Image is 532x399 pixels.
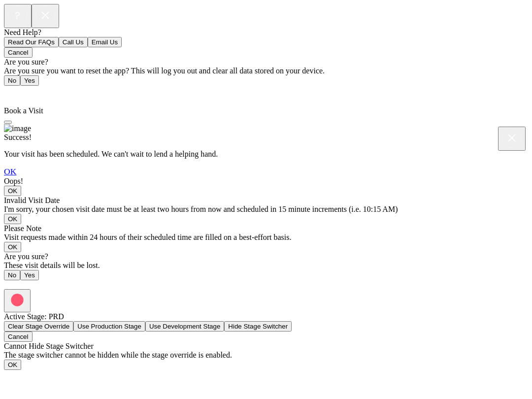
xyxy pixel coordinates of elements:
[4,75,20,86] button: No
[4,242,21,252] button: OK
[59,37,88,47] button: Call Us
[4,66,528,75] div: Are you sure you want to reset the app? This will log you out and clear all data stored on your d...
[4,224,528,233] div: Please Note
[4,252,528,261] div: Are you sure?
[4,124,31,133] img: image
[4,312,528,321] div: Active Stage: PRD
[145,321,224,332] button: Use Development Stage
[4,214,21,224] button: OK
[4,261,528,270] div: These visit details will be lost.
[4,58,528,66] div: Are you sure?
[20,75,39,86] button: Yes
[4,321,73,332] button: Clear Stage Override
[20,270,39,280] button: Yes
[4,89,29,97] a: Home
[4,47,33,58] button: Cancel
[4,205,528,214] div: I'm sorry, your chosen visit date must be at least two hours from now and scheduled in 15 minute ...
[4,133,528,142] div: Success!
[10,89,29,97] span: Home
[4,150,528,159] p: Your visit has been scheduled. We can't wait to lend a helping hand.
[4,186,21,196] button: OK
[73,321,145,332] button: Use Production Stage
[224,321,292,332] button: Hide Stage Switcher
[88,37,122,47] button: Email Us
[4,166,16,176] a: OK
[4,233,528,242] div: Visit requests made within 24 hours of their scheduled time are filled on a best-effort basis.
[4,196,528,205] div: Invalid Visit Date
[4,177,528,186] div: Oops!
[4,270,20,280] button: No
[4,351,528,360] div: The stage switcher cannot be hidden while the stage override is enabled.
[4,28,528,37] div: Need Help?
[4,342,528,351] div: Cannot Hide Stage Switcher
[4,332,33,342] button: Cancel
[4,360,21,370] button: OK
[4,106,43,115] span: Book a Visit
[4,37,59,47] button: Read Our FAQs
